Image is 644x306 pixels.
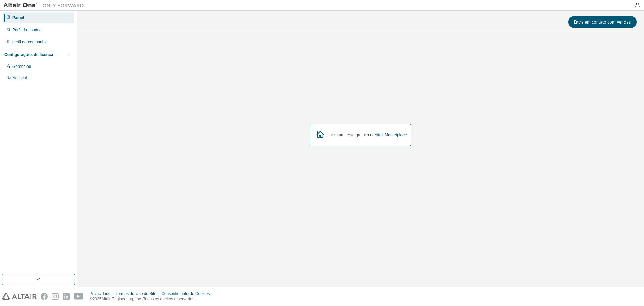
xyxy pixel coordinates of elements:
img: facebook.svg [41,293,48,300]
font: Gerenciou [12,64,31,69]
a: Altair Marketplace [375,133,407,137]
font: Consentimento de Cookies [161,291,210,296]
font: Configurações de licença [4,52,53,57]
font: 2025 [93,297,102,301]
font: Painel [12,15,24,20]
font: No local [12,76,27,80]
font: Termos de Uso do Site [116,291,156,296]
font: Altair Engineering, Inc. Todos os direitos reservados. [101,297,195,301]
font: Privacidade [90,291,111,296]
font: perfil de companhia [12,40,48,44]
font: © [90,297,93,301]
font: Perfil do usuário [12,28,42,32]
img: altair_logo.svg [2,293,37,300]
img: instagram.svg [52,293,59,300]
font: Entre em contato com vendas [574,19,631,25]
img: linkedin.svg [63,293,70,300]
img: Altair Um [3,2,87,9]
font: Inicie um teste gratuito no [328,133,374,137]
img: youtube.svg [74,293,84,300]
button: Entre em contato com vendas [568,16,637,28]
